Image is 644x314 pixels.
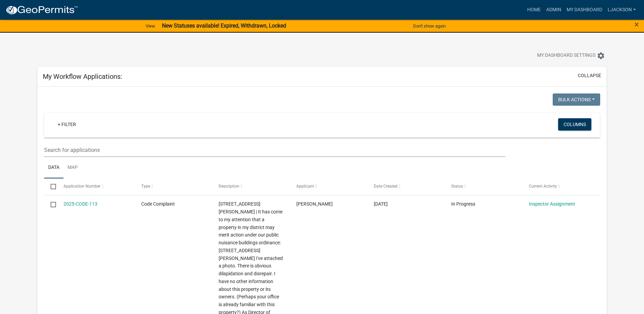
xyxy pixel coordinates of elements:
[135,178,212,195] datatable-header-cell: Type
[532,49,610,62] button: My Dashboard Settingssettings
[57,178,134,195] datatable-header-cell: Application Number
[141,184,150,189] span: Type
[374,184,398,189] span: Date Created
[52,118,81,130] a: + Filter
[445,178,522,195] datatable-header-cell: Status
[63,184,100,189] span: Application Number
[143,20,158,32] a: View
[537,52,595,60] span: My Dashboard Settings
[529,184,557,189] span: Current Activity
[410,20,448,32] button: Don't show again
[525,3,544,16] a: Home
[63,201,97,207] a: 2025-CODE-113
[451,201,475,207] span: In Progress
[141,201,175,207] span: Code Complaint
[634,20,639,29] button: Close
[553,93,600,106] button: Bulk Actions
[374,201,388,207] span: 07/29/2025
[296,184,314,189] span: Applicant
[63,157,82,179] a: Map
[44,157,63,179] a: Data
[558,118,591,130] button: Columns
[43,72,122,81] h5: My Workflow Applications:
[522,178,600,195] datatable-header-cell: Current Activity
[564,3,605,16] a: My Dashboard
[44,178,57,195] datatable-header-cell: Select
[544,3,564,16] a: Admin
[212,178,290,195] datatable-header-cell: Description
[451,184,463,189] span: Status
[578,72,601,79] button: collapse
[367,178,445,195] datatable-header-cell: Date Created
[597,52,605,60] i: settings
[605,3,639,16] a: ljackson
[44,143,505,157] input: Search for applications
[634,20,639,29] span: ×
[296,201,333,207] span: Lisa Jackson
[529,201,575,207] a: Inspector Assignment
[162,22,286,29] strong: New Statuses available! Expired, Withdrawn, Locked
[290,178,367,195] datatable-header-cell: Applicant
[219,184,239,189] span: Description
